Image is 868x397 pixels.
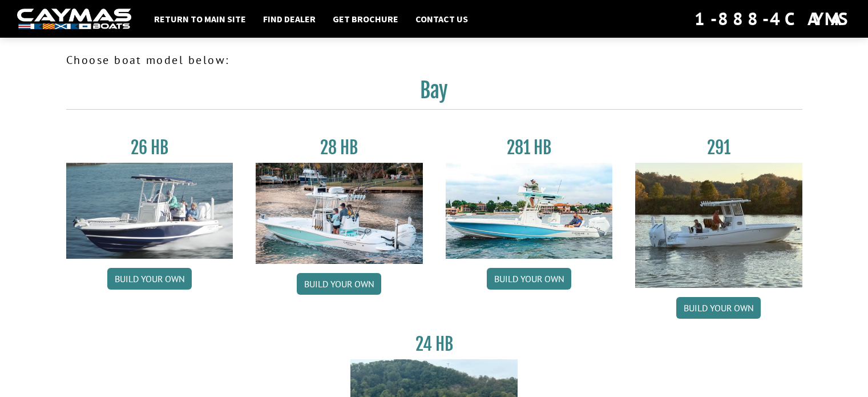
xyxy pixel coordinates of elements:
a: Build your own [107,268,192,290]
a: Contact Us [410,11,474,26]
a: Build your own [297,273,381,295]
h3: 291 [635,137,802,158]
h3: 28 HB [256,137,423,158]
img: white-logo-c9c8dbefe5ff5ceceb0f0178aa75bf4bb51f6bca0971e226c86eb53dfe498488.png [17,9,131,30]
a: Build your own [676,297,761,319]
h3: 24 HB [350,334,518,355]
h2: Bay [66,78,802,110]
img: 291_Thumbnail.jpg [635,163,802,288]
a: Build your own [487,268,571,290]
img: 28-hb-twin.jpg [446,163,613,259]
h3: 281 HB [446,137,613,158]
img: 28_hb_thumbnail_for_caymas_connect.jpg [256,163,423,264]
a: Find Dealer [257,11,321,26]
a: Get Brochure [327,11,404,26]
img: 26_new_photo_resized.jpg [66,163,233,259]
h3: 26 HB [66,137,233,158]
div: 1-888-4CAYMAS [695,6,851,31]
a: Return to main site [148,11,252,26]
p: Choose boat model below: [66,51,802,69]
